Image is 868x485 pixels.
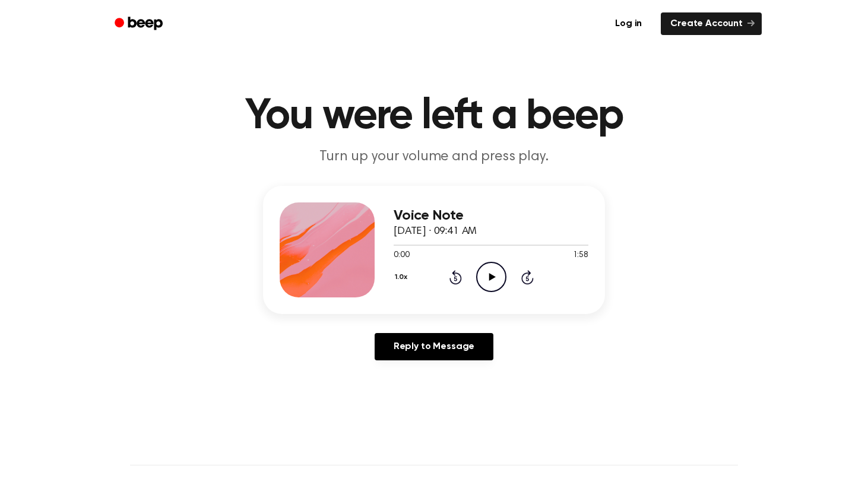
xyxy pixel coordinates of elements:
a: Log in [603,10,654,37]
span: 0:00 [394,249,409,262]
span: [DATE] · 09:41 AM [394,226,477,237]
span: 1:58 [573,249,588,262]
a: Beep [106,12,173,36]
button: 1.0x [394,267,411,287]
h1: You were left a beep [130,95,738,138]
a: Create Account [661,12,762,35]
h3: Voice Note [394,208,588,224]
a: Reply to Message [375,333,493,360]
p: Turn up your volume and press play. [206,147,662,167]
